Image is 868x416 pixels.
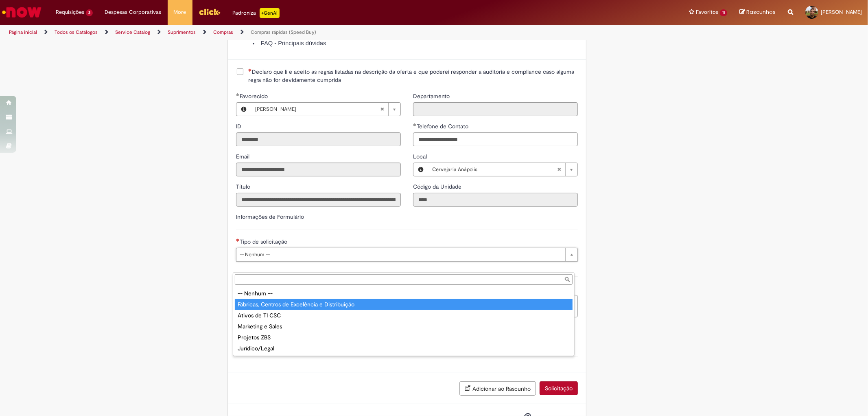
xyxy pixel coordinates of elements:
div: Marketing e Sales [235,321,573,332]
div: Jurídico/Legal [235,343,573,354]
div: -- Nenhum -- [235,288,573,299]
ul: Tipo de solicitação [233,286,574,356]
div: Fábricas, Centros de Excelência e Distribuição [235,299,573,310]
div: Projetos ZBS [235,332,573,343]
div: Ativos de TI CSC [235,310,573,321]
